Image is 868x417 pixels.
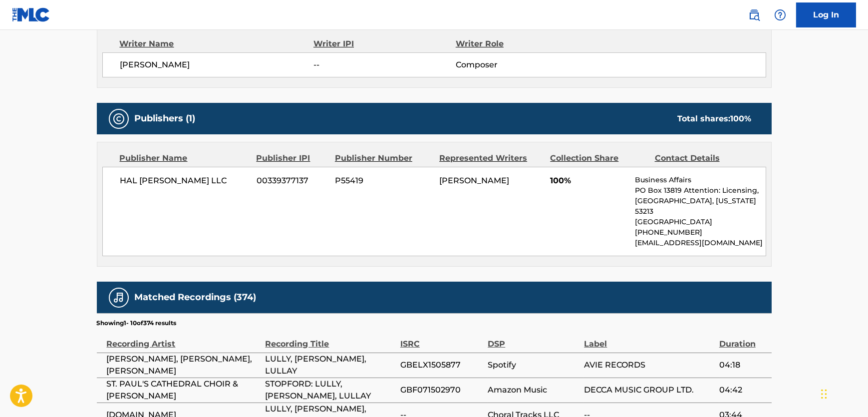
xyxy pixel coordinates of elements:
[796,2,856,27] a: Log In
[313,38,456,50] div: Writer IPI
[821,379,827,409] div: Drag
[635,175,765,185] p: Business Affairs
[488,328,579,350] div: DSP
[266,353,395,377] span: LULLY, [PERSON_NAME], LULLAY
[584,328,714,350] div: Label
[550,175,627,187] span: 100%
[120,152,249,164] div: Publisher Name
[400,359,483,371] span: GBELX1505877
[635,238,765,248] p: [EMAIL_ADDRESS][DOMAIN_NAME]
[400,384,483,396] span: GBF071502970
[439,152,543,164] div: Represented Writers
[655,152,752,164] div: Contact Details
[488,384,579,396] span: Amazon Music
[719,328,767,350] div: Duration
[335,175,432,187] span: P55419
[635,227,765,238] p: [PHONE_NUMBER]
[488,359,579,371] span: Spotify
[313,59,455,71] span: --
[584,359,714,371] span: AVIE RECORDS
[550,152,647,164] div: Collection Share
[774,9,786,21] img: help
[584,384,714,396] span: DECCA MUSIC GROUP LTD.
[635,185,765,196] p: PO Box 13819 Attention: Licensing,
[107,353,261,377] span: [PERSON_NAME], [PERSON_NAME], [PERSON_NAME]
[107,378,261,402] span: ST. PAUL'S CATHEDRAL CHOIR & [PERSON_NAME]
[335,152,432,164] div: Publisher Number
[678,113,752,125] div: Total shares:
[266,328,395,350] div: Recording Title
[456,59,585,71] span: Composer
[257,175,327,187] span: 00339377137
[439,176,509,185] span: [PERSON_NAME]
[456,38,585,50] div: Writer Role
[135,292,257,303] h5: Matched Recordings (374)
[719,359,767,371] span: 04:18
[635,196,765,217] p: [GEOGRAPHIC_DATA], [US_STATE] 53213
[818,369,868,417] iframe: Chat Widget
[135,113,196,124] h5: Publishers (1)
[744,5,764,25] a: Public Search
[120,175,250,187] span: HAL [PERSON_NAME] LLC
[719,384,767,396] span: 04:42
[97,319,177,328] p: Showing 1 - 10 of 374 results
[257,152,327,164] div: Publisher IPI
[731,114,752,123] span: 100 %
[113,292,125,304] img: Matched Recordings
[107,328,261,350] div: Recording Artist
[120,59,314,71] span: [PERSON_NAME]
[770,5,790,25] div: Help
[635,217,765,227] p: [GEOGRAPHIC_DATA]
[266,378,395,402] span: STOPFORD: LULLY, [PERSON_NAME], LULLAY
[400,328,483,350] div: ISRC
[12,7,50,22] img: MLC Logo
[113,113,125,125] img: Publishers
[748,9,760,21] img: search
[120,38,314,50] div: Writer Name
